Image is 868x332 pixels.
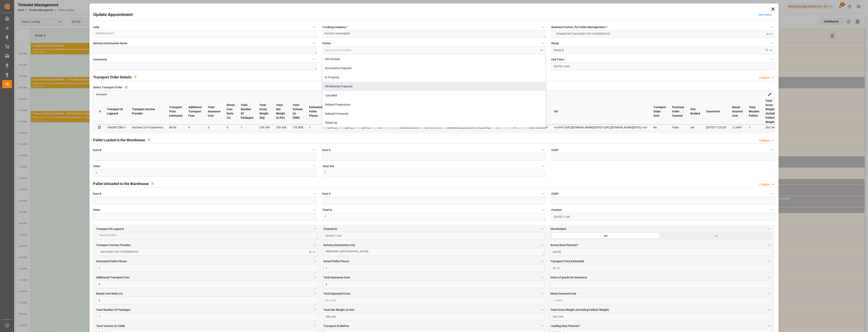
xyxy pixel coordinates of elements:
[311,163,317,169] button: Other
[550,292,576,296] span: Diesel Incurred Cost
[96,248,317,256] button: open menu
[96,259,127,263] span: Estimated Pallet Places
[93,85,122,90] span: Select Transport Order
[322,169,546,177] textarea: 0
[550,248,772,256] input: DD-MM-YYYY
[551,57,565,62] span: End Time
[312,323,318,329] button: Total Volume (in CDM)
[323,243,355,247] span: Delivery Destination City
[653,125,666,130] div: No
[322,25,348,29] span: Trucking company
[96,243,131,247] span: Transport Service Provider
[539,226,545,232] button: Created At
[256,98,273,125] th: Total Gross Weight (Kg)
[539,259,545,264] button: Actual Pallet Places
[185,98,205,125] th: Additional Transport Fees
[551,98,650,125] th: Url
[538,47,544,53] button: close menu
[322,213,546,221] textarea: 0
[188,125,202,130] div: 0
[311,24,317,30] button: code
[551,62,775,70] input: DD-MM-YYYY HH:MM
[322,148,331,152] span: Euro C
[539,307,545,312] button: Total Net Weight (in KG)
[323,100,545,109] div: Delayed Preparation
[770,57,775,62] button: End Time *
[293,125,303,130] div: 755.808
[96,92,107,96] a: transport
[311,57,317,62] button: Comments
[551,46,775,54] input: Type to search/select
[767,259,772,264] button: Transport Price Estimated
[758,13,772,16] a: View History
[96,292,123,296] span: Diesel Cost Ratio (%)
[323,324,349,328] span: Transport ID Melitta
[759,76,770,80] div: Collapse
[311,41,317,46] button: Delivery Destination Name
[312,275,318,280] button: Additional Transport Fees
[290,98,306,125] th: Total Volume (in CDM)
[132,73,139,81] button: View description
[312,242,318,248] button: Transport Service Provider
[539,323,545,329] button: Transport ID Melitta
[690,125,700,130] div: yes
[661,232,772,240] div: no
[93,208,100,212] span: Other
[539,291,545,296] button: Total Expected Costs
[540,207,546,213] button: Total In
[104,98,129,125] th: Transport ID Logward
[309,125,322,130] div: 1
[323,308,354,312] span: Total Net Weight (in KG)
[99,250,140,254] span: DACHSER COF FOODSERVICE
[312,307,318,312] button: Total Number Of Packages
[169,125,182,130] div: 88.66
[551,25,608,29] span: Business Partner (for Pallet Management)
[311,147,317,152] button: Euro B
[703,98,729,125] th: Created At
[767,307,772,312] button: Total Gross Weight (Including Pallets' Weight)
[554,32,612,36] span: TRANSPORT DACHSER COF FOODSERVICE
[759,139,770,143] div: Collapse
[93,25,99,29] span: code
[550,259,584,263] span: Transport Price Estimated
[93,164,100,168] span: Other
[551,30,775,38] button: open menu
[311,191,317,196] button: Euro B
[273,98,290,125] th: Total Net Weight (in KG)
[107,125,126,130] div: 184cb9728b1c
[96,275,130,280] span: Additional Transport Fees
[149,180,156,187] button: View description
[93,57,107,62] span: Comments
[767,275,772,280] button: Value of goods for Insurance
[540,24,546,30] button: Trucking company *
[323,91,545,100] div: Cancelled
[241,125,253,130] div: 1
[746,98,762,125] th: Total Wooden Pallets
[765,125,778,130] div: 263.394
[208,125,221,130] div: 0
[539,275,545,280] button: Total Insurance Cost
[672,125,684,130] div: False
[323,55,545,64] div: Slot Booked
[540,147,546,152] button: Euro C
[749,125,759,130] div: 1
[551,208,562,212] span: Created
[96,98,104,125] th: #
[322,41,331,45] span: Status
[96,324,125,328] span: Total Volume (in CDM)
[96,93,107,96] span: transport
[132,125,163,130] div: Dachser Cof Foodservice
[323,248,545,256] textarea: ANDOAIN ( [GEOGRAPHIC_DATA])
[767,291,772,296] button: Diesel Incurred Cost
[238,98,256,125] th: Total Number Of Packages
[551,213,775,221] input: DD-MM-YYYY HH:MM
[259,125,270,130] div: 239.394
[306,98,325,125] th: Estimated Pallet Places
[539,242,545,248] button: Delivery Destination City
[767,323,772,329] button: Loading Date Planned *
[551,148,559,152] span: CHEP
[93,148,101,152] span: Euro B
[322,46,546,54] input: Type to search/select
[650,98,669,125] th: Transport Order Sent
[770,191,775,196] button: CHEP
